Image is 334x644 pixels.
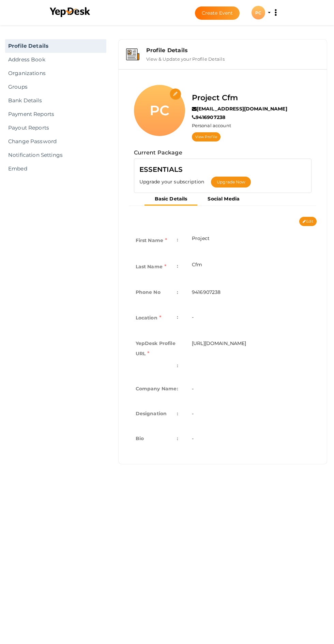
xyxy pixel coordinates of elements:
profile-pic: PC [252,10,265,15]
td: - [185,402,317,427]
td: - [185,377,317,402]
div: PC [134,85,185,136]
b: Basic Details [155,196,187,202]
button: Edit [299,217,317,226]
label: ESSENTIALS [139,164,183,175]
label: 9416907238 [192,114,226,121]
a: Payment Reports [5,107,106,121]
button: PC [249,5,267,20]
a: View Profile [192,132,221,141]
span: : [177,361,178,370]
span: : [177,261,178,271]
span: : [177,312,178,322]
td: - [185,427,317,452]
label: Location [136,312,161,323]
button: Social Media [197,193,250,205]
button: Upgrade Now [211,177,251,188]
a: Payout Reports [5,121,106,135]
button: Basic Details [145,193,198,206]
td: Cfm [185,254,317,281]
img: event-details.svg [126,48,139,60]
label: Personal account [192,122,231,129]
span: : [177,235,178,244]
span: : [177,287,178,297]
label: Upgrade your subscription [139,178,211,185]
a: Embed [5,162,106,176]
label: View & Update your Profile Details [146,54,225,62]
a: Notification Settings [5,148,106,162]
td: 9416907238 [185,281,317,305]
a: Change Password [5,135,106,148]
label: Designation [136,409,167,418]
td: Project [185,228,317,254]
td: [URL][DOMAIN_NAME] [185,332,317,377]
span: : [177,434,178,443]
label: First Name [136,235,167,246]
div: Profile Details [146,47,319,54]
b: Social Media [208,196,240,202]
label: Phone No [136,287,161,297]
span: : [177,384,178,393]
label: Project Cfm [192,92,238,104]
a: Address Book [5,53,106,66]
label: Current Package [134,148,182,157]
label: Last Name [136,261,167,272]
div: PC [252,6,265,19]
label: Bio [136,434,144,443]
span: : [177,409,178,418]
label: YepDesk Profile URL [136,339,178,359]
a: Profile Details [5,39,106,53]
label: Company Name [136,384,177,393]
a: Bank Details [5,94,106,107]
a: Organizations [5,66,106,80]
a: Groups [5,80,106,94]
td: - [185,305,317,332]
a: Profile Details View & Update your Profile Details [122,57,323,63]
button: Create Event [195,6,240,20]
label: [EMAIL_ADDRESS][DOMAIN_NAME] [192,105,287,112]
